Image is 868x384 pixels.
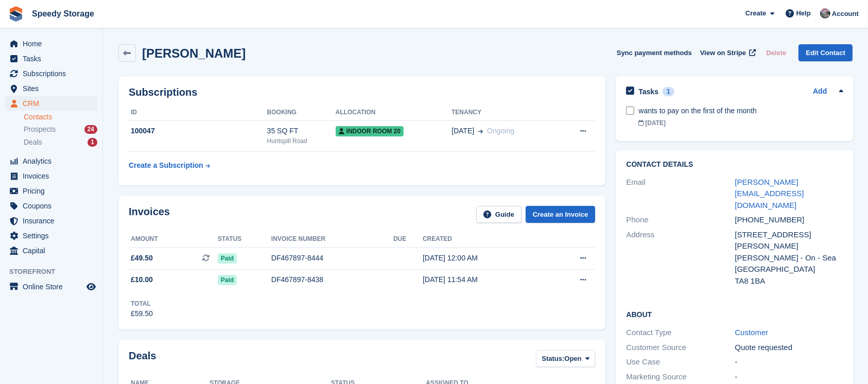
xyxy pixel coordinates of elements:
a: menu [5,154,97,168]
button: Delete [762,44,790,61]
a: Prospects 24 [24,124,97,135]
div: - [735,371,843,383]
div: Use Case [626,356,735,368]
a: Add [813,86,827,98]
span: £10.00 [131,274,153,285]
a: menu [5,184,97,198]
div: Phone [626,214,735,226]
span: Settings [23,229,84,243]
th: Due [393,231,423,248]
div: [DATE] [638,118,843,128]
div: Create a Subscription [129,160,203,171]
span: Open [564,354,581,364]
a: wants to pay on the first of the month [DATE] [638,100,843,133]
a: menu [5,96,97,111]
a: Customer [735,328,768,337]
div: wants to pay on the first of the month [638,106,843,116]
span: [DATE] [452,126,474,136]
div: 1 [88,138,97,147]
span: Coupons [23,199,84,213]
span: Subscriptions [23,66,84,81]
a: menu [5,243,97,258]
div: DF467897-8438 [271,274,393,285]
th: Amount [129,231,218,248]
span: CRM [23,96,84,111]
div: Marketing Source [626,371,735,383]
h2: Subscriptions [129,86,595,98]
a: menu [5,280,97,294]
a: menu [5,229,97,243]
h2: Contact Details [626,161,843,169]
a: menu [5,66,97,81]
span: Invoices [23,169,84,183]
span: Storefront [9,267,102,277]
h2: [PERSON_NAME] [142,46,246,60]
div: 24 [84,125,97,134]
span: Indoor Room 20 [336,126,404,136]
div: [DATE] 12:00 AM [423,253,547,264]
a: Deals 1 [24,137,97,148]
h2: Tasks [638,87,658,96]
span: Create [745,8,766,19]
span: Deals [24,137,42,147]
span: Status: [542,354,564,364]
div: [PERSON_NAME] - On - Sea [735,252,843,264]
div: Quote requested [735,342,843,354]
div: 1 [663,87,674,96]
th: Created [423,231,547,248]
div: Total [131,299,153,308]
th: Invoice number [271,231,393,248]
div: 35 SQ FT [267,126,336,136]
a: menu [5,199,97,213]
a: Preview store [85,281,97,293]
span: View on Stripe [700,48,746,58]
img: stora-icon-8386f47178a22dfd0bd8f6a31ec36ba5ce8667c1dd55bd0f319d3a0aa187defe.svg [8,6,24,22]
span: Prospects [24,125,56,134]
a: View on Stripe [696,44,758,61]
div: [DATE] 11:54 AM [423,274,547,285]
th: Booking [267,104,336,121]
div: [PHONE_NUMBER] [735,214,843,226]
span: Capital [23,243,84,258]
button: Status: Open [536,350,595,367]
a: Edit Contact [798,44,853,61]
a: [PERSON_NAME][EMAIL_ADDRESS][DOMAIN_NAME] [735,178,804,210]
h2: About [626,309,843,319]
a: Guide [476,206,522,223]
span: Sites [23,81,84,96]
a: Speedy Storage [28,5,98,22]
div: Email [626,177,735,212]
span: Tasks [23,51,84,66]
a: menu [5,214,97,228]
th: ID [129,104,267,121]
span: Paid [218,275,237,285]
div: Contact Type [626,327,735,339]
span: Pricing [23,184,84,198]
div: - [735,356,843,368]
span: Home [23,37,84,51]
span: Ongoing [487,127,514,135]
div: Address [626,229,735,287]
span: Help [796,8,811,19]
div: TA8 1BA [735,275,843,287]
div: £59.50 [131,308,153,319]
h2: Deals [129,350,156,369]
div: [GEOGRAPHIC_DATA] [735,264,843,275]
div: Huntspill Road [267,136,336,146]
th: Tenancy [452,104,559,121]
span: Account [832,9,859,19]
th: Allocation [336,104,452,121]
a: Contacts [24,112,97,122]
a: menu [5,169,97,183]
a: Create a Subscription [129,156,210,175]
div: DF467897-8444 [271,253,393,264]
h2: Invoices [129,206,170,223]
span: Paid [218,253,237,264]
span: £49.50 [131,253,153,264]
span: Analytics [23,154,84,168]
div: [STREET_ADDRESS][PERSON_NAME] [735,229,843,252]
a: menu [5,51,97,66]
div: 100047 [129,126,267,136]
th: Status [218,231,271,248]
a: Create an Invoice [526,206,596,223]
